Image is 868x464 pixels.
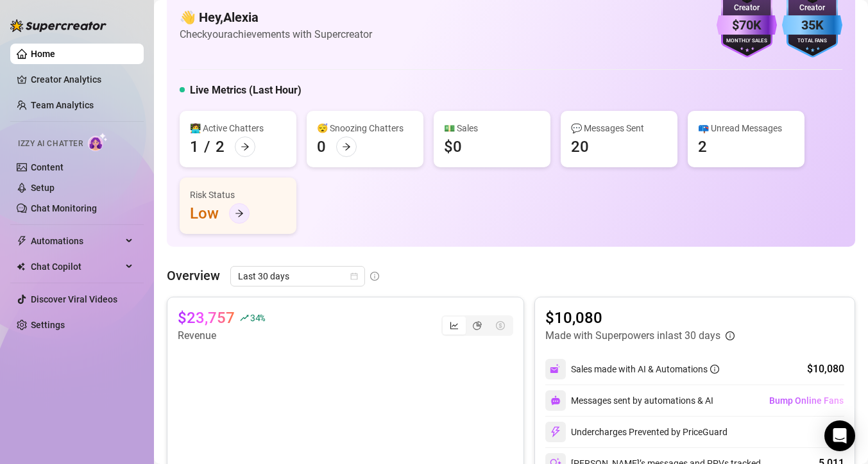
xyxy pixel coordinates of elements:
[769,395,844,406] span: Bump Online Fans
[180,26,372,42] article: Check your achievements with Supercreator
[31,183,55,193] a: Setup
[545,390,713,411] div: Messages sent by automations & AI
[317,137,326,157] div: 0
[571,137,589,157] div: 20
[571,362,719,376] div: Sales made with AI & Automations
[444,121,540,135] div: 💵 Sales
[717,2,777,14] div: Creator
[545,328,720,344] article: Made with Superpowers in last 30 days
[496,321,505,330] span: dollar-circle
[717,37,777,46] div: Monthly Sales
[545,422,728,442] div: Undercharges Prevented by PriceGuard
[31,231,122,251] span: Automations
[717,15,777,35] div: $70K
[450,321,459,330] span: line-chart
[350,272,358,280] span: calendar
[698,121,794,135] div: 📪 Unread Messages
[31,294,117,304] a: Discover Viral Videos
[190,83,302,98] h5: Live Metrics (Last Hour)
[250,311,265,324] span: 34 %
[238,267,357,286] span: Last 30 days
[10,19,106,32] img: logo-BBDzfeDw.svg
[31,320,65,330] a: Settings
[571,121,667,135] div: 💬 Messages Sent
[17,262,25,271] img: Chat Copilot
[807,361,844,377] div: $10,080
[31,203,97,213] a: Chat Monitoring
[710,365,719,374] span: info-circle
[444,137,462,157] div: $0
[550,395,561,406] img: svg%3e
[473,321,482,330] span: pie-chart
[240,313,249,322] span: rise
[550,363,561,375] img: svg%3e
[782,37,842,46] div: Total Fans
[782,2,842,14] div: Creator
[342,142,351,151] span: arrow-right
[782,15,842,35] div: 35K
[235,209,244,218] span: arrow-right
[31,69,133,90] a: Creator Analytics
[241,142,250,151] span: arrow-right
[550,426,561,438] img: svg%3e
[698,137,707,157] div: 2
[545,308,735,328] article: $10,080
[17,236,27,246] span: thunderbolt
[167,266,220,285] article: Overview
[18,138,83,150] span: Izzy AI Chatter
[441,315,513,336] div: segmented control
[190,121,286,135] div: 👩‍💻 Active Chatters
[190,137,199,157] div: 1
[31,256,122,277] span: Chat Copilot
[178,308,235,328] article: $23,757
[216,137,225,157] div: 2
[31,162,64,172] a: Content
[190,188,286,202] div: Risk Status
[88,133,108,151] img: AI Chatter
[370,272,379,281] span: info-circle
[31,100,94,110] a: Team Analytics
[178,328,265,344] article: Revenue
[31,49,55,59] a: Home
[769,390,844,411] button: Bump Online Fans
[726,331,735,340] span: info-circle
[180,8,372,26] h4: 👋 Hey, Alexia
[824,420,855,451] div: Open Intercom Messenger
[317,121,413,135] div: 😴 Snoozing Chatters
